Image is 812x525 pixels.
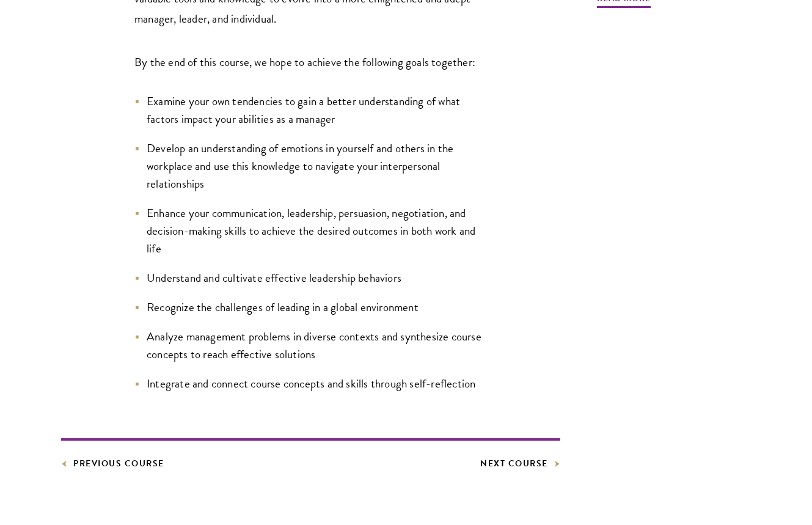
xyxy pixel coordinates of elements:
a: Next Course [480,456,560,471]
li: Understand and cultivate effective leadership behaviors [134,269,483,287]
li: Integrate and connect course concepts and skills through self-reflection [134,375,483,392]
li: Develop an understanding of emotions in yourself and others in the workplace and use this knowled... [134,139,483,193]
li: Enhance your communication, leadership, persuasion, negotiation, and decision-making skills to ac... [134,204,483,257]
a: Previous Course [61,456,164,471]
li: Analyze management problems in diverse contexts and synthesize course concepts to reach effective... [134,328,483,363]
li: Recognize the challenges of leading in a global environment [134,298,483,316]
li: Examine your own tendencies to gain a better understanding of what factors impact your abilities ... [134,92,483,128]
p: By the end of this course, we hope to achieve the following goals together: [134,52,483,72]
